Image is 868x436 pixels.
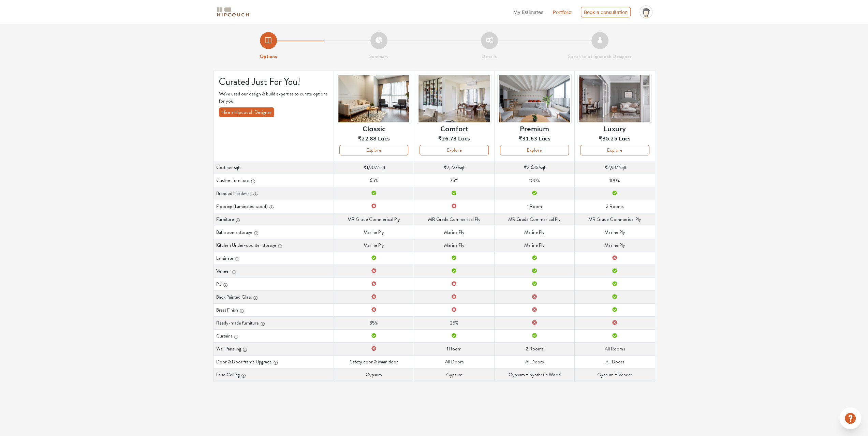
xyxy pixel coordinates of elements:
th: Wall Paneling [213,342,334,355]
td: Marine Ply [494,239,574,252]
strong: Speak to a Hipcouch Designer [568,52,632,60]
strong: Options [260,52,277,60]
th: Cost per sqft [213,161,334,174]
td: 25% [414,316,494,329]
div: Book a consultation [581,7,631,17]
th: Veneer [213,265,334,277]
td: Marine Ply [414,239,494,252]
td: All Rooms [575,342,655,355]
th: Laminate [213,252,334,265]
td: MR Grade Commerical Ply [575,213,655,226]
td: Marine Ply [494,226,574,239]
td: Marine Ply [414,226,494,239]
img: header-preview [577,74,652,124]
span: ₹1,907 [364,164,377,171]
td: Marine Ply [575,226,655,239]
th: Door & Door frame Upgrade [213,355,334,368]
td: Marine Ply [334,239,414,252]
img: header-preview [337,74,411,124]
th: Ready-made furniture [213,316,334,329]
th: Custom furniture [213,174,334,187]
img: header-preview [497,74,572,124]
td: Marine Ply [575,239,655,252]
span: Lacs [378,134,389,142]
span: ₹2,635 [524,164,538,171]
td: 75% [414,174,494,187]
h6: Luxury [604,124,626,132]
img: logo-horizontal.svg [216,6,250,18]
span: ₹2,227 [444,164,458,171]
strong: Details [482,52,497,60]
h6: Classic [362,124,385,132]
td: 65% [334,174,414,187]
button: Hire a Hipcouch Designer [219,107,274,117]
td: Gypsum + Veneer [575,368,655,381]
span: My Estimates [513,9,543,15]
h4: Curated Just For You! [219,76,328,88]
h6: Comfort [440,124,468,132]
td: All Doors [575,355,655,368]
td: /sqft [414,161,494,174]
button: Explore [339,145,408,155]
span: ₹35.25 [599,134,617,142]
span: ₹26.73 [438,134,457,142]
strong: Summary [369,52,388,60]
button: Explore [580,145,649,155]
td: All Doors [494,355,574,368]
span: ₹31.63 [518,134,537,142]
button: Explore [500,145,569,155]
a: Portfolio [553,9,571,16]
img: header-preview [417,74,491,124]
td: Gypsum [334,368,414,381]
td: All Doors [414,355,494,368]
button: Explore [420,145,488,155]
td: 100% [575,174,655,187]
td: MR Grade Commerical Ply [414,213,494,226]
th: Bathrooms storage [213,226,334,239]
td: Gypsum [414,368,494,381]
td: MR Grade Commerical Ply [494,213,574,226]
td: MR Grade Commerical Ply [334,213,414,226]
span: Lacs [458,134,470,142]
td: 1 Room [414,342,494,355]
td: 35% [334,316,414,329]
th: Brass Finish [213,303,334,316]
th: False Ceiling [213,368,334,381]
span: Lacs [619,134,631,142]
td: /sqft [334,161,414,174]
td: 1 Room [494,200,574,213]
th: Kitchen Under-counter storage [213,239,334,252]
th: Curtains [213,329,334,342]
th: PU [213,277,334,290]
td: Gypsum + Synthetic Wood [494,368,574,381]
td: 100% [494,174,574,187]
th: Furniture [213,213,334,226]
span: ₹2,937 [604,164,618,171]
td: /sqft [494,161,574,174]
td: 2 Rooms [494,342,574,355]
p: We've used our design & build expertise to curate options for you. [219,90,328,105]
span: logo-horizontal.svg [216,4,250,20]
td: 2 Rooms [575,200,655,213]
td: Safety door & Main door [334,355,414,368]
span: Lacs [538,134,550,142]
th: Flooring (Laminated wood) [213,200,334,213]
td: Marine Ply [334,226,414,239]
td: /sqft [575,161,655,174]
span: ₹22.88 [358,134,376,142]
h6: Premium [520,124,549,132]
th: Branded Hardware [213,187,334,200]
th: Back Painted Glass [213,290,334,303]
